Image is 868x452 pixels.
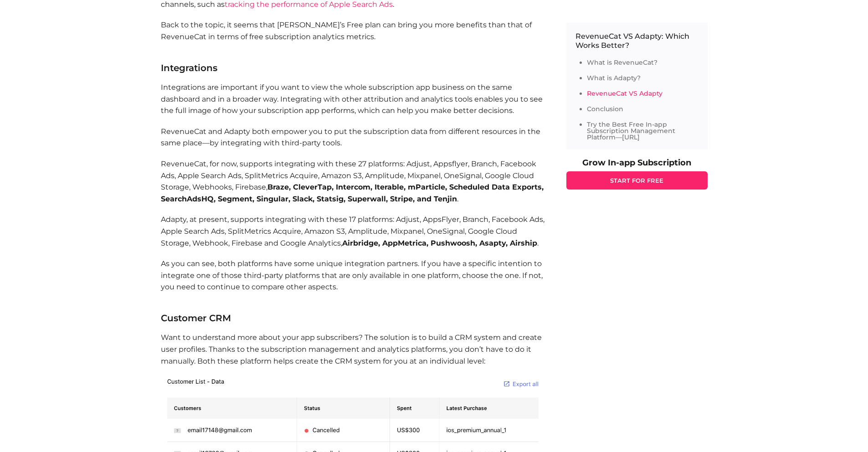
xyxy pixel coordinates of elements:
[161,258,548,304] p: As you can see, both platforms have some unique integration partners. If you have a specific inte...
[161,82,548,117] p: Integrations are important if you want to view the whole subscription app business on the same da...
[161,214,548,249] p: Adapty, at present, supports integrating with these 17 platforms: Adjust, AppsFlyer, Branch, Face...
[161,313,548,323] h3: Customer CRM
[161,19,548,54] p: Back to the topic, it seems that [PERSON_NAME]’s Free plan can bring you more benefits than that ...
[342,239,537,247] b: Airbridge, AppMetrica, Pushwoosh, Asapty, Airship
[161,158,548,205] p: RevenueCat, for now, supports integrating with these 27 platforms: Adjust, Appsflyer, Branch, Fac...
[575,32,699,50] p: RevenueCat VS Adapty: Which Works Better?
[161,183,544,203] b: Braze, CleverTap, Intercom, Iterable, mParticle, Scheduled Data Exports, SearchAdsHQ, Segment, Si...
[161,332,548,367] p: Want to understand more about your app subscribers? The solution is to build a CRM system and cre...
[566,171,708,190] a: START FOR FREE
[161,126,548,149] p: RevenueCat and Adapty both empower you to put the subscription data from different resources in t...
[587,74,641,82] a: What is Adapty?
[587,120,675,141] a: Try the Best Free In-app Subscription Management Platform—[URL]
[566,159,708,167] p: Grow In-app Subscription
[587,105,623,113] a: Conclusion
[587,89,663,98] a: RevenueCat VS Adapty
[587,58,657,67] a: What is RevenueCat?
[161,63,548,72] h3: Integrations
